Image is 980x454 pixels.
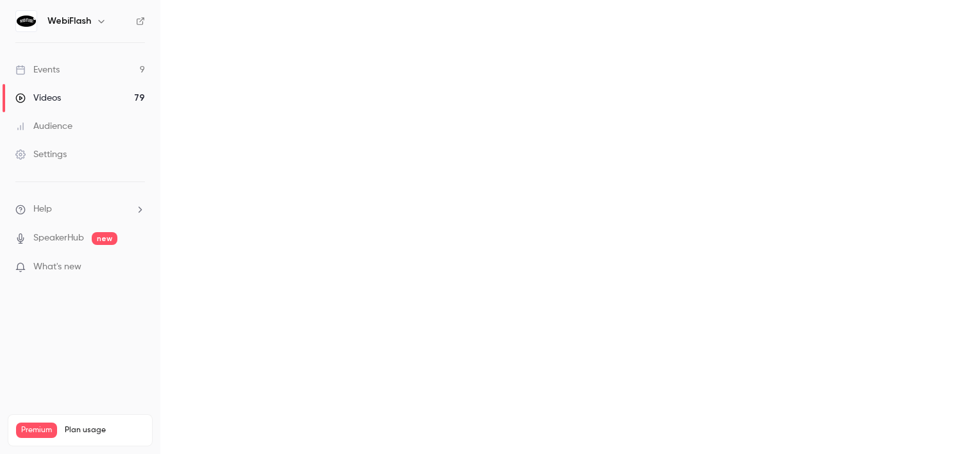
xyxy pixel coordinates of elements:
[33,260,81,274] span: What's new
[15,63,60,76] div: Events
[47,15,91,28] h6: WebiFlash
[16,423,57,438] span: Premium
[130,262,145,273] iframe: Noticeable Trigger
[92,232,117,245] span: new
[15,92,61,105] div: Videos
[16,11,37,31] img: WebiFlash
[15,203,145,216] li: help-dropdown-opener
[15,148,67,161] div: Settings
[33,231,84,245] a: SpeakerHub
[15,120,72,133] div: Audience
[65,425,144,435] span: Plan usage
[33,203,52,216] span: Help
